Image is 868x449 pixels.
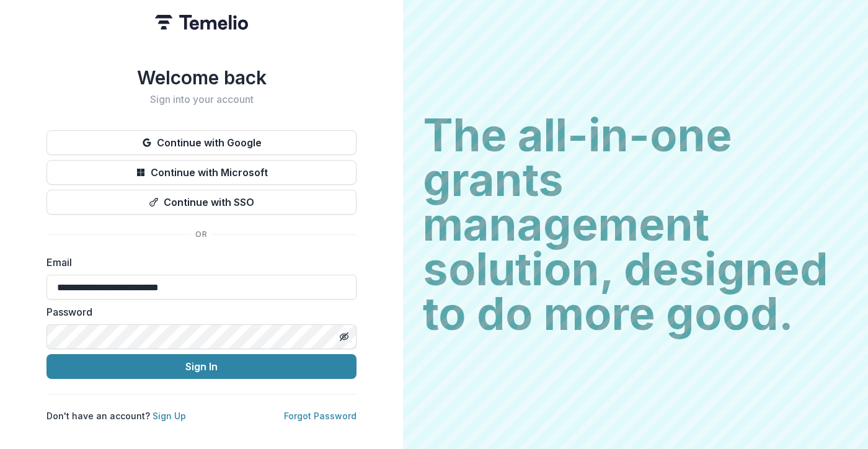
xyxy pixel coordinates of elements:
[46,354,356,379] button: Sign In
[46,66,356,89] h1: Welcome back
[46,190,356,215] button: Continue with SSO
[46,160,356,185] button: Continue with Microsoft
[155,15,248,30] img: Temelio
[46,130,356,155] button: Continue with Google
[284,411,356,421] a: Forgot Password
[153,411,186,421] a: Sign Up
[46,255,349,270] label: Email
[46,305,349,319] label: Password
[334,327,354,347] button: Toggle password visibility
[46,94,356,105] h2: Sign into your account
[46,409,186,422] p: Don't have an account?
